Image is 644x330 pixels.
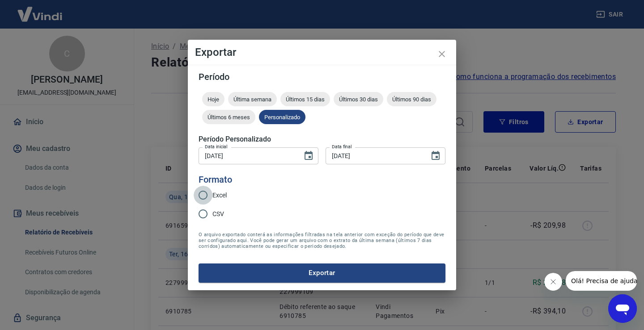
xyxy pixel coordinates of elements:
span: Olá! Precisa de ajuda? [5,6,75,13]
button: Choose date, selected date is 1 de set de 2025 [300,147,318,165]
h4: Exportar [195,47,449,58]
span: Últimos 30 dias [334,96,383,103]
button: close [431,43,453,65]
div: Última semana [228,92,277,106]
button: Choose date, selected date is 18 de set de 2025 [427,147,445,165]
input: DD/MM/YYYY [326,147,423,164]
legend: Formato [199,173,232,186]
span: Personalizado [259,114,305,121]
span: CSV [212,209,224,219]
span: O arquivo exportado conterá as informações filtradas na tela anterior com exceção do período que ... [199,232,445,249]
label: Data final [332,143,352,150]
span: Últimos 6 meses [202,114,255,121]
div: Últimos 90 dias [387,92,436,106]
label: Data inicial [205,143,228,150]
span: Últimos 15 dias [280,96,330,103]
span: Últimos 90 dias [387,96,436,103]
button: Exportar [199,263,445,282]
div: Últimos 15 dias [280,92,330,106]
h5: Período [199,72,445,81]
h5: Período Personalizado [199,135,445,144]
input: DD/MM/YYYY [199,147,296,164]
div: Hoje [202,92,225,106]
iframe: Botão para abrir a janela de mensagens [608,294,637,323]
iframe: Mensagem da empresa [566,271,637,291]
div: Personalizado [259,110,305,124]
span: Última semana [228,96,277,103]
div: Últimos 6 meses [202,110,255,124]
span: Hoje [202,96,225,103]
iframe: Fechar mensagem [544,273,562,291]
div: Últimos 30 dias [334,92,383,106]
span: Excel [212,191,227,200]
